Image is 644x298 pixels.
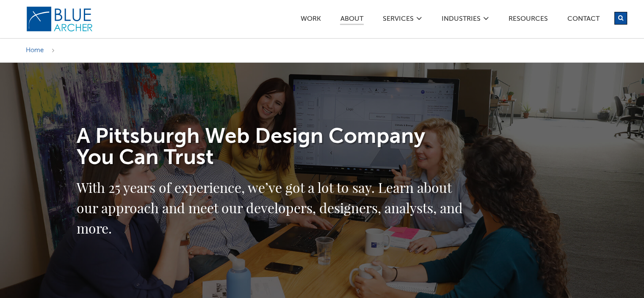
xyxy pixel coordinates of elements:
[508,16,548,25] a: Resources
[26,47,44,53] a: Home
[340,16,364,25] a: ABOUT
[26,6,94,32] img: Blue Archer Logo
[382,16,414,25] a: SERVICES
[76,126,466,169] h1: A Pittsburgh Web Design Company You Can Trust
[300,16,321,25] a: Work
[441,16,481,25] a: Industries
[76,177,466,238] h2: With 25 years of experience, we’ve got a lot to say. Learn about our approach and meet our develo...
[567,16,600,25] a: Contact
